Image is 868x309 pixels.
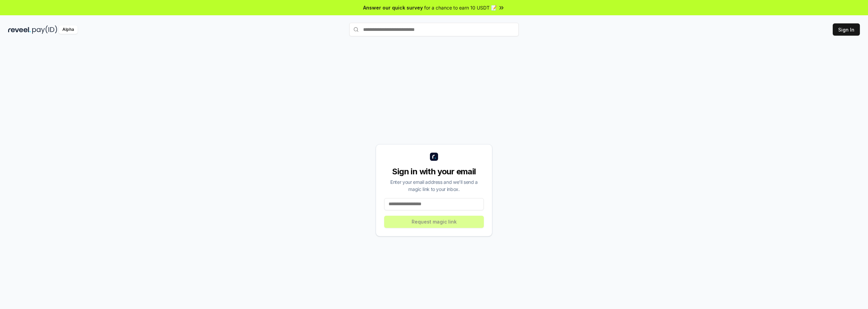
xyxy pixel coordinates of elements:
div: Enter your email address and we’ll send a magic link to your inbox. [384,178,484,193]
img: pay_id [32,25,57,34]
div: Alpha [59,25,78,34]
img: logo_small [430,153,438,161]
div: Sign in with your email [384,166,484,177]
img: reveel_dark [8,25,31,34]
span: Answer our quick survey [363,4,423,11]
span: for a chance to earn 10 USDT 📝 [424,4,497,11]
button: Sign In [833,23,860,36]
